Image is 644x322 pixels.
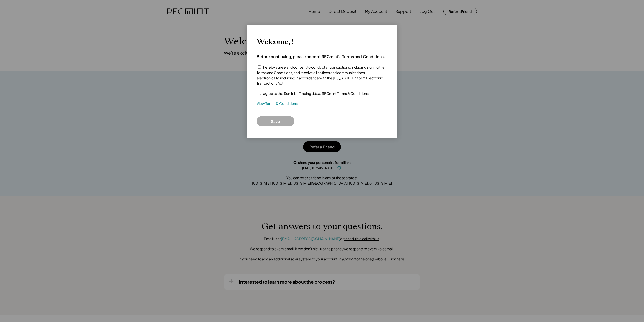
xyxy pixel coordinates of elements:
[257,54,385,59] h4: Before continuing, please accept RECmint's Terms and Conditions.
[257,37,293,46] h3: Welcome, !
[257,101,298,106] a: View Terms & Conditions
[257,65,385,85] label: I hereby agree and consent to conduct all transactions, including signing the Terms and Condition...
[257,116,294,126] button: Save
[262,91,370,96] label: I agree to the Sun Tribe Trading d.b.a. RECmint Terms & Conditions.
